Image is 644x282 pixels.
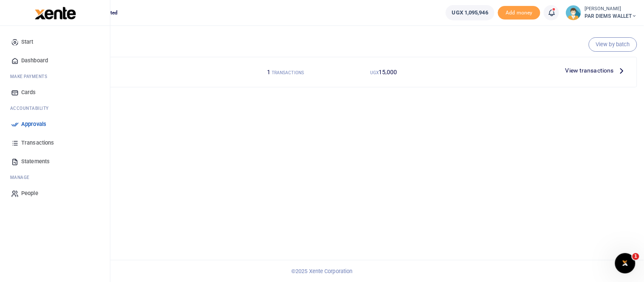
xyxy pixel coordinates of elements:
small: TRANSACTIONS [272,70,304,75]
a: Statements [7,152,103,171]
img: logo-large [35,7,76,20]
li: Ac [7,102,103,115]
span: Cards [21,88,36,97]
a: profile-user [PERSON_NAME] PAR DIEMS WALLET [566,5,637,20]
a: logo-small logo-large logo-large [34,9,76,16]
a: Cards [7,83,103,102]
a: View by batch [589,37,637,52]
span: Add money [498,6,540,20]
img: profile-user [566,5,581,20]
span: People [21,189,38,198]
span: ake Payments [14,73,48,80]
span: Approvals [21,120,46,128]
a: Dashboard [7,51,103,70]
span: Start [21,38,34,46]
span: anage [14,174,30,181]
h4: Mobile Money [43,67,233,77]
span: 1 [633,253,639,260]
iframe: Intercom live chat [615,253,636,274]
small: UGX [371,70,379,75]
a: Start [7,33,103,51]
span: Transactions [21,139,54,147]
a: Approvals [7,115,103,134]
li: M [7,171,103,184]
span: View transactions [565,66,614,75]
li: M [7,70,103,83]
span: Statements [21,157,50,166]
a: Add money [498,9,540,15]
span: Dashboard [21,56,48,65]
a: Transactions [7,134,103,152]
li: Wallet ballance [442,5,498,20]
span: countability [17,105,49,112]
span: PAR DIEMS WALLET [585,12,637,20]
span: 1 [267,69,270,75]
span: 15,000 [379,69,397,75]
a: UGX 1,095,946 [446,5,495,20]
li: Toup your wallet [498,6,540,20]
h4: Pending your approval [32,36,637,46]
small: [PERSON_NAME] [585,6,637,13]
a: People [7,184,103,203]
span: UGX 1,095,946 [452,8,488,17]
